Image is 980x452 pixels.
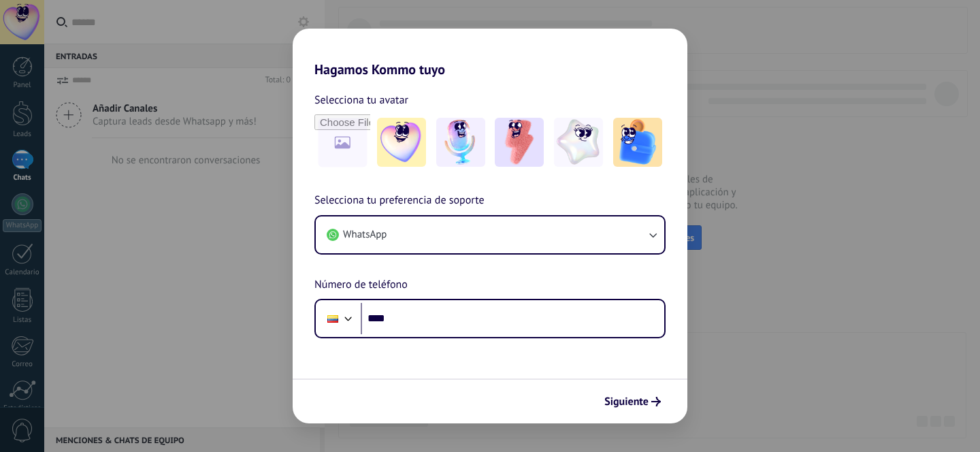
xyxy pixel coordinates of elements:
img: -5.jpeg [613,118,662,167]
span: Selecciona tu avatar [314,91,408,109]
span: WhatsApp [343,228,387,242]
span: Siguiente [604,397,649,406]
div: Ecuador: + 593 [320,304,346,333]
span: Número de teléfono [314,276,408,294]
img: -4.jpeg [554,118,603,167]
h2: Hagamos Kommo tuyo [293,29,687,78]
span: Selecciona tu preferencia de soporte [314,192,485,210]
button: Siguiente [598,390,667,413]
button: WhatsApp [316,216,664,253]
img: -2.jpeg [436,118,485,167]
img: -1.jpeg [377,118,426,167]
img: -3.jpeg [495,118,544,167]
